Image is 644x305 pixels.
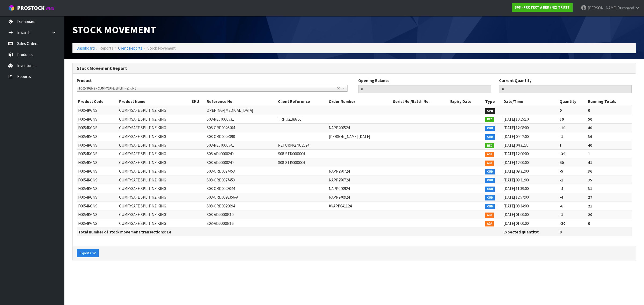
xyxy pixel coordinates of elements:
span: F0054KGNS [78,160,97,165]
span: ORD [485,126,495,131]
span: ADJ [485,152,494,157]
a: Client Reports [118,46,142,51]
button: Export CSV [77,249,99,258]
span: CUMFYSAFE SPLIT NZ KING [119,125,166,130]
span: CUMFYSAFE SPLIT NZ KING [119,221,166,226]
span: S08-ORD0026404 [207,125,235,130]
th: Expiry Date [449,97,484,106]
span: [PERSON_NAME] [588,5,617,10]
span: S08-ORD0028356-A [207,195,238,200]
strong: 1 [559,143,562,148]
th: Type [484,97,502,106]
strong: Total number of stock movement transactions: 14 [78,229,171,235]
span: [DATE] 09:31:00 [503,169,529,174]
strong: 0 [588,108,590,113]
span: CUMFYSAFE SPLIT NZ KING [119,186,166,191]
span: [DATE] 08:34:00 [503,203,529,209]
span: REC [485,143,494,148]
label: Current Quantity [499,78,532,83]
th: Client Reference [277,97,327,106]
img: cube-alt.png [8,5,15,11]
span: CUMFYSAFE SPLIT NZ KING [119,177,166,183]
span: Stock Movement [147,46,176,51]
span: S08-ORD0027453 [207,169,235,174]
th: Running Totals [587,97,632,106]
strong: 36 [588,169,592,174]
span: RETURN/27052024 [278,143,309,148]
th: Product Code [77,97,118,106]
span: NAPP240924 [329,195,350,200]
span: #NAPP041124 [329,203,352,209]
strong: -4 [559,195,563,200]
th: Order Number [327,97,391,106]
strong: 40 [588,143,592,148]
span: CUMFYSAFE SPLIT NZ KING [119,143,166,148]
span: [DATE] 11:39:00 [503,186,529,191]
span: F0054KGNS [78,143,97,148]
th: Quantity [558,97,587,106]
span: F0054KGNS [78,177,97,183]
span: CUMFYSAFE SPLIT NZ KING [119,151,166,156]
span: S08-ORD0028044 [207,186,235,191]
span: [DATE] 09:31:00 [503,177,529,183]
span: ORD [485,134,495,140]
strong: -6 [559,203,563,209]
span: F0054KGNS [78,125,97,130]
span: ProStock [17,5,45,12]
strong: 0 [559,108,562,113]
th: Reference No. [205,97,277,106]
h3: Stock Movement Report [77,66,632,71]
span: F0054KGNS [78,108,97,113]
span: Burnnand [617,5,634,10]
strong: 35 [588,177,592,183]
span: CUMFYSAFE SPLIT NZ KING [119,195,166,200]
small: WMS [46,6,54,11]
span: F0054KGNS [78,151,97,156]
span: [DATE] 01:00:00 [503,221,529,226]
span: ORD [485,195,495,200]
span: F0054KGNS [78,203,97,209]
span: [DATE] 01:00:00 [503,212,529,217]
span: NAPP200524 [329,125,350,130]
span: S08-ADJ0000316 [207,221,233,226]
span: S08-ORD0029094 [207,203,235,209]
span: F0054KGNS - CUMFYSAFE SPLIT NZ KING [79,85,337,92]
strong: 50 [559,117,564,122]
span: S08-ADJ0000249 [207,160,233,165]
strong: -20 [559,221,565,226]
strong: 1 [588,151,590,156]
span: OPN [485,108,495,114]
span: CUMFYSAFE SPLIT NZ KING [119,108,166,113]
strong: S08 - PROTECT A BED (NZ) TRUST [515,5,570,10]
span: ORD [485,187,495,192]
strong: 50 [588,117,592,122]
span: F0054KGNS [78,186,97,191]
span: ORD [485,178,495,183]
span: CUMFYSAFE SPLIT NZ KING [119,160,166,165]
strong: 0 [559,229,562,235]
strong: 41 [588,160,592,165]
strong: -1 [559,177,563,183]
strong: -39 [559,151,565,156]
span: S08-STK0000001 [278,160,305,165]
strong: -4 [559,186,563,191]
span: [DATE] 04:31:35 [503,143,529,148]
strong: 27 [588,195,592,200]
span: [DATE] 09:12:00 [503,134,529,139]
span: CUMFYSAFE SPLIT NZ KING [119,169,166,174]
span: [DATE] 12:57:00 [503,195,529,200]
label: Opening Balance [358,78,390,83]
span: S08-ORD0027453 [207,177,235,183]
strong: -10 [559,125,565,130]
span: CUMFYSAFE SPLIT NZ KING [119,134,166,139]
strong: 0 [588,221,590,226]
span: CUMFYSAFE SPLIT NZ KING [119,203,166,209]
span: NAPP040924 [329,186,350,191]
span: F0054KGNS [78,117,97,122]
strong: -5 [559,169,563,174]
span: NAPP250724 [329,169,350,174]
strong: 40 [559,160,564,165]
span: S08-ADJ0000249 [207,151,233,156]
strong: 39 [588,134,592,139]
strong: 31 [588,186,592,191]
